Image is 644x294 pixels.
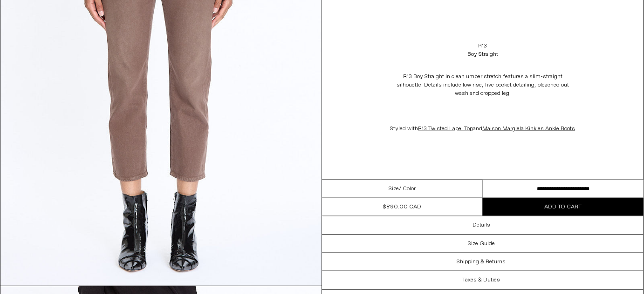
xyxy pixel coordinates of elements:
div: $890.00 CAD [383,203,421,211]
h3: Details [473,222,490,228]
h3: Size Guide [468,241,495,247]
a: R13 Twisted Lapel Top [418,125,473,133]
span: Add to cart [545,203,582,211]
h3: Shipping & Returns [457,259,506,265]
span: R13 Boy Straight in clean umber stretch features a slim-straight silhouette. Details include low ... [397,73,569,97]
a: Maison Margiela Kinkies Ankle Boots [483,125,575,133]
button: Add to cart [483,198,644,216]
span: Styled with and [391,125,575,133]
span: / Color [399,185,416,193]
span: Size [389,185,399,193]
h3: Taxes & Duties [463,277,500,283]
a: R13 [479,42,487,50]
div: Boy Straight [467,50,498,59]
